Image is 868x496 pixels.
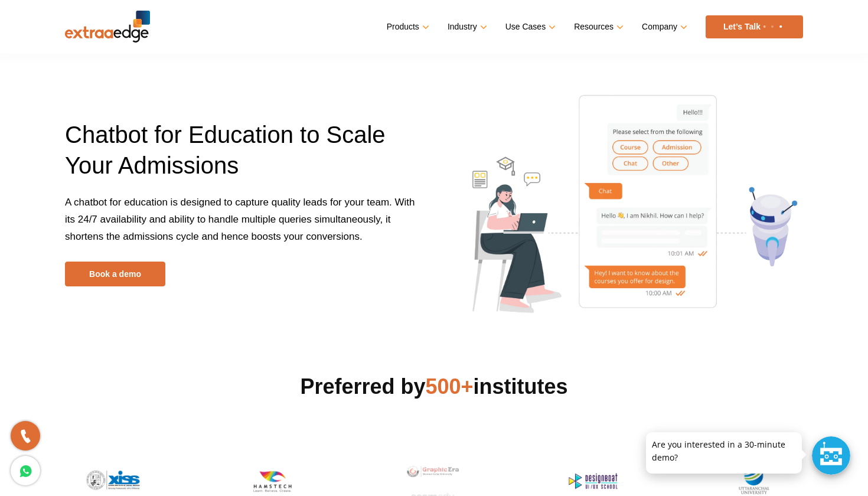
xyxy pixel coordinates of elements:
[65,373,803,401] h2: Preferred by institutes
[65,122,386,178] span: Chatbot for Education to Scale Your Admissions
[448,18,485,35] a: Industry
[65,262,165,286] a: Book a demo
[466,92,803,314] img: chatbot
[706,15,803,38] a: Let’s Talk
[426,374,474,399] span: 500+
[387,18,427,35] a: Products
[812,436,850,475] div: Chat
[65,197,415,242] span: A chatbot for education is designed to capture quality leads for your team. With its 24/7 availab...
[574,18,621,35] a: Resources
[642,18,685,35] a: Company
[505,18,553,35] a: Use Cases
